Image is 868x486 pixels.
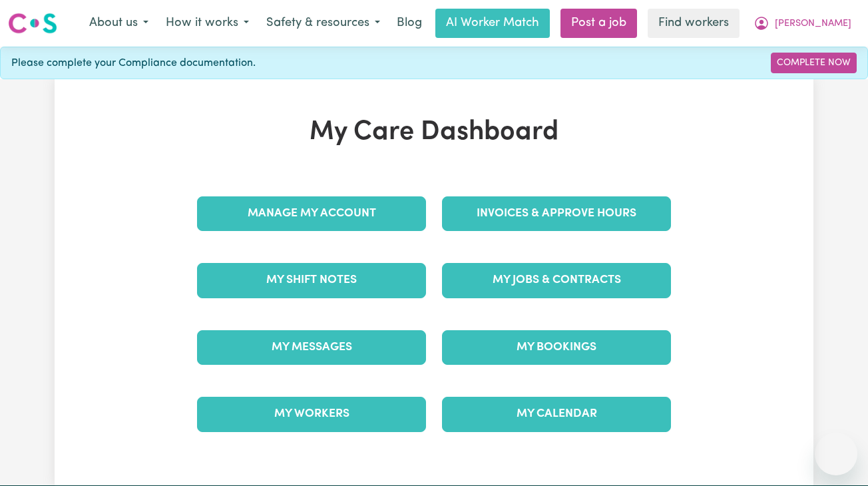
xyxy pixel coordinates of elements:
a: My Jobs & Contracts [442,263,671,298]
iframe: Button to launch messaging window [815,433,857,475]
a: Blog [389,9,430,38]
button: How it works [157,9,258,37]
a: My Shift Notes [197,263,426,298]
a: Invoices & Approve Hours [442,196,671,231]
a: My Bookings [442,330,671,365]
button: My Account [745,9,860,37]
h1: My Care Dashboard [189,117,679,148]
span: Please complete your Compliance documentation. [11,55,256,71]
button: About us [81,9,157,37]
span: [PERSON_NAME] [775,17,851,31]
a: Manage My Account [197,196,426,231]
a: Complete Now [771,53,857,73]
a: Careseekers logo [8,8,57,39]
a: My Calendar [442,397,671,431]
a: Find workers [648,9,740,38]
button: Safety & resources [258,9,389,37]
a: My Workers [197,397,426,431]
a: Post a job [560,9,637,38]
a: AI Worker Match [435,9,550,38]
img: Careseekers logo [8,11,57,35]
a: My Messages [197,330,426,365]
